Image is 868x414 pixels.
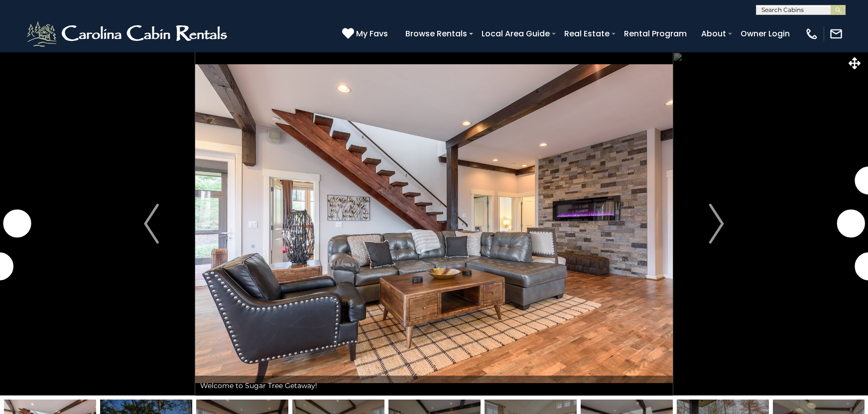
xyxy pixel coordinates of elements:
button: Next [673,52,760,396]
span: My Favs [356,27,388,40]
a: Real Estate [559,25,615,42]
a: Browse Rentals [400,25,472,42]
a: Owner Login [736,25,795,42]
a: About [696,25,731,42]
img: White-1-2.png [25,19,232,49]
img: mail-regular-white.png [829,27,843,41]
img: arrow [709,204,724,244]
img: arrow [144,204,159,244]
img: phone-regular-white.png [805,27,819,41]
a: Local Area Guide [477,25,555,42]
a: My Favs [342,27,390,40]
div: Welcome to Sugar Tree Getaway! [195,376,673,396]
button: Previous [108,52,195,396]
a: Rental Program [619,25,692,42]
